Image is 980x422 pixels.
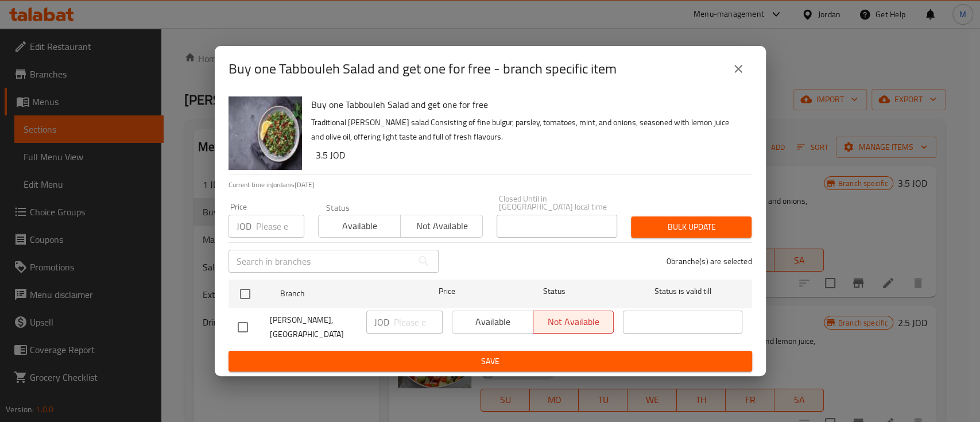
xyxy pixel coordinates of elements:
[228,180,752,190] p: Current time in Jordan is [DATE]
[280,287,400,301] span: Branch
[631,216,752,238] button: Bulk update
[400,215,483,238] button: Not available
[318,215,401,238] button: Available
[623,284,742,299] span: Status is valid till
[494,284,614,299] span: Status
[270,313,357,342] span: [PERSON_NAME], [GEOGRAPHIC_DATA]
[238,354,743,369] span: Save
[256,215,304,238] input: Please enter price
[228,96,302,170] img: Buy one Tabbouleh Salad and get one for free
[311,96,743,113] h6: Buy one Tabbouleh Salad and get one for free
[237,219,251,233] p: JOD
[316,147,743,163] h6: 3.5 JOD
[667,255,752,267] p: 0 branche(s) are selected
[394,311,443,334] input: Please enter price
[228,60,617,78] h2: Buy one Tabbouleh Salad and get one for free - branch specific item
[405,218,478,234] span: Not available
[228,351,752,372] button: Save
[640,220,742,234] span: Bulk update
[374,315,389,329] p: JOD
[311,115,743,144] p: Traditional [PERSON_NAME] salad Consisting of fine bulgur, parsley, tomatoes, mint, and onions, s...
[323,218,396,234] span: Available
[409,284,485,299] span: Price
[725,55,752,83] button: close
[228,250,412,273] input: Search in branches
